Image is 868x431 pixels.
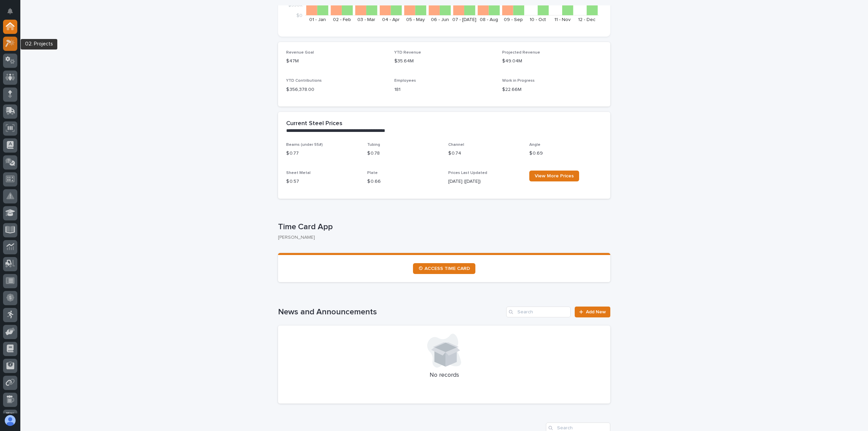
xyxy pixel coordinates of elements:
p: No records [286,372,602,379]
a: ⏲ ACCESS TIME CARD [413,263,475,274]
span: Revenue Goal [286,51,314,55]
a: View More Prices [529,171,579,181]
text: 08 - Aug [480,17,498,22]
a: Add New [575,307,610,317]
p: $ 0.78 [367,150,440,157]
p: $22.66M [502,86,602,93]
text: 07 - [DATE] [452,17,476,22]
span: Channel [448,143,464,147]
text: 10 - Oct [530,17,546,22]
span: Employees [394,79,416,83]
tspan: $550K [288,2,302,7]
text: 02 - Feb [333,17,351,22]
text: 03 - Mar [357,17,375,22]
span: Plate [367,171,378,175]
span: Add New [586,310,606,314]
h1: News and Announcements [278,307,504,317]
span: YTD Contributions [286,79,322,83]
text: 04 - Apr [382,17,400,22]
span: View More Prices [535,174,574,178]
input: Search [506,307,571,317]
span: Beams (under 55#) [286,143,323,147]
text: 09 - Sep [504,17,523,22]
p: $49.04M [502,58,602,65]
p: $47M [286,58,386,65]
p: $ 0.74 [448,150,521,157]
span: YTD Revenue [394,51,421,55]
button: users-avatar [3,413,17,428]
p: $ 356,378.00 [286,86,386,93]
p: [PERSON_NAME] [278,235,605,240]
p: $ 0.77 [286,150,359,157]
h2: Current Steel Prices [286,120,342,128]
span: ⏲ ACCESS TIME CARD [418,266,470,271]
text: 11 - Nov [554,17,571,22]
tspan: $0 [296,13,302,18]
p: $35.64M [394,58,494,65]
text: 05 - May [406,17,425,22]
text: 12 - Dec [578,17,595,22]
p: $ 0.57 [286,178,359,185]
text: 06 - Jun [431,17,449,22]
span: Prices Last Updated [448,171,487,175]
p: $ 0.66 [367,178,440,185]
p: $ 0.69 [529,150,602,157]
text: 01 - Jan [309,17,326,22]
button: Notifications [3,4,17,18]
span: Sheet Metal [286,171,311,175]
p: Time Card App [278,222,608,232]
span: Angle [529,143,540,147]
span: Projected Revenue [502,51,540,55]
p: [DATE] ([DATE]) [448,178,521,185]
span: Tubing [367,143,380,147]
span: Work in Progress [502,79,535,83]
div: Notifications [8,8,17,19]
p: 181 [394,86,494,93]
